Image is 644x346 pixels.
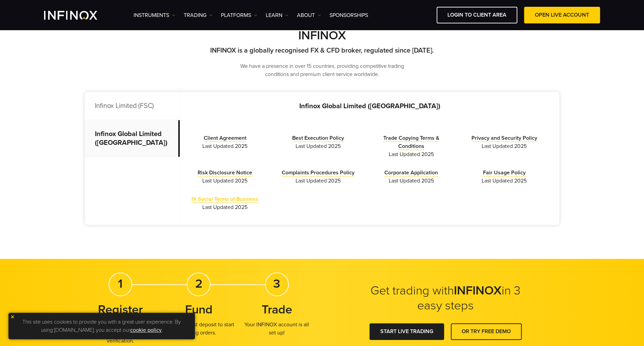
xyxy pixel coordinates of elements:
[454,283,502,298] strong: INFINOX
[437,7,517,23] a: LOGIN TO CLIENT AREA
[383,135,439,150] a: Trade Copying Terms & Conditions
[185,302,213,317] strong: Fund
[183,142,266,150] span: Last Updated 2025
[44,11,113,20] a: INFINOX Logo
[292,135,344,142] a: Best Execution Policy
[195,276,202,291] strong: 2
[183,203,266,211] span: Last Updated 2025
[184,11,213,19] a: TRADING
[483,169,526,176] a: Fair Usage Policy
[266,11,288,19] a: Learn
[134,11,175,19] a: Instruments
[229,62,415,78] p: We have a presence in over 15 countries, providing competitive trading conditions and premium cli...
[463,177,546,185] span: Last Updated 2025
[118,276,123,291] strong: 1
[221,11,257,19] a: PLATFORMS
[370,150,453,158] span: Last Updated 2025
[210,46,434,55] strong: INFINOX is a globally recognised FX & CFD broker, regulated since [DATE].
[370,177,453,185] span: Last Updated 2025
[241,321,313,337] p: Your INFINOX account is all set up!
[297,11,321,19] a: ABOUT
[329,11,368,19] a: SPONSORSHIPS
[369,323,444,340] a: START LIVE TRADING
[85,120,180,157] p: Infinox Global Limited ([GEOGRAPHIC_DATA])
[273,276,280,291] strong: 3
[451,323,522,340] a: OR TRY FREE DEMO
[192,196,258,203] a: IX Social Terms of Business
[463,142,546,150] span: Last Updated 2025
[277,177,360,185] span: Last Updated 2025
[384,169,438,176] a: Corporate Application
[85,92,180,120] p: Infinox Limited (FSC)
[262,302,292,317] strong: Trade
[10,314,15,319] img: yellow close icon
[163,321,235,337] p: Make your first deposit to start placing orders.
[180,102,559,110] p: Infinox Global Limited ([GEOGRAPHIC_DATA])
[198,169,252,176] a: Risk Disclosure Notice
[98,302,143,317] strong: Register
[130,327,162,333] a: cookie policy
[524,7,600,23] a: OPEN LIVE ACCOUNT
[298,28,346,43] strong: INFINOX
[12,316,192,336] p: This site uses cookies to provide you with a great user experience. By using [DOMAIN_NAME], you a...
[277,142,360,150] span: Last Updated 2025
[471,135,537,142] a: Privacy and Security Policy
[282,169,355,176] a: Complaints Procedures Policy
[203,135,246,142] a: Client Agreement
[361,283,530,313] h2: Get trading with in 3 easy steps
[183,177,266,185] span: Last Updated 2025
